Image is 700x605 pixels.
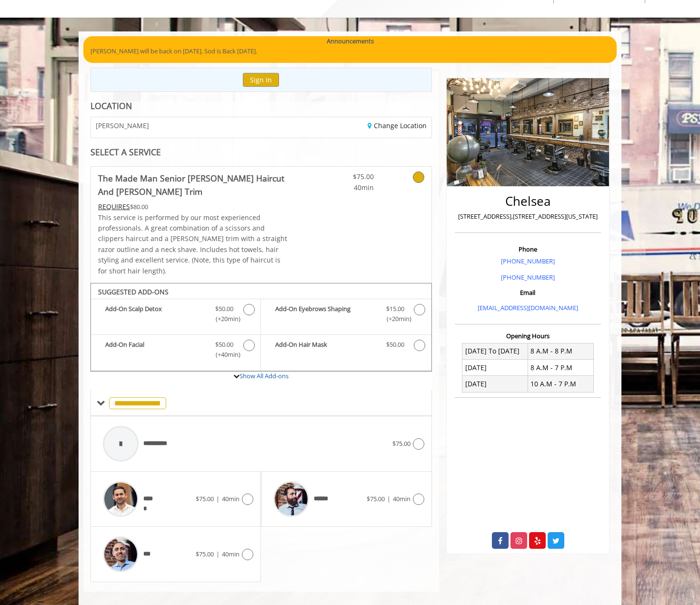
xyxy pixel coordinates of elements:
[275,340,376,351] b: Add-On Hair Mask
[457,212,599,222] p: [STREET_ADDRESS],[STREET_ADDRESS][US_STATE]
[393,494,410,503] span: 40min
[215,340,233,350] span: $50.00
[105,340,206,360] b: Add-On Facial
[392,439,410,448] span: $75.00
[196,550,214,558] span: $75.00
[367,494,385,503] span: $75.00
[381,314,409,324] span: (+20min )
[318,171,374,182] span: $75.00
[90,148,432,157] div: SELECT A SERVICE
[90,283,432,372] div: The Made Man Senior Barber Haircut And Beard Trim Add-onS
[368,121,427,130] a: Change Location
[327,36,374,46] b: Announcements
[501,273,555,282] a: [PHONE_NUMBER]
[216,550,220,558] span: |
[528,360,593,376] td: 8 A.M - 7 P.M
[318,182,374,193] span: 40min
[457,246,599,252] h3: Phone
[98,212,290,276] p: This service is performed by our most experienced professionals. A great combination of a scissor...
[98,287,169,296] b: SUGGESTED ADD-ONS
[96,340,256,362] label: Add-On Facial
[387,494,390,503] span: |
[243,73,279,87] button: Sign In
[98,171,290,198] b: The Made Man Senior [PERSON_NAME] Haircut And [PERSON_NAME] Trim
[457,289,599,296] h3: Email
[462,360,528,376] td: [DATE]
[462,376,528,392] td: [DATE]
[105,304,206,324] b: Add-On Scalp Detox
[98,202,130,211] span: This service needs some Advance to be paid before we block your appointment
[222,494,240,503] span: 40min
[528,343,593,359] td: 8 A.M - 8 P.M
[98,202,290,212] div: $80.00
[386,340,404,350] span: $50.00
[90,100,132,111] b: LOCATION
[501,257,555,265] a: [PHONE_NUMBER]
[266,340,426,353] label: Add-On Hair Mask
[478,303,578,312] a: [EMAIL_ADDRESS][DOMAIN_NAME]
[216,494,220,503] span: |
[266,304,426,326] label: Add-On Eyebrows Shaping
[455,333,601,339] h3: Opening Hours
[275,304,376,324] b: Add-On Eyebrows Shaping
[210,350,239,360] span: (+40min )
[210,314,239,324] span: (+20min )
[240,372,289,380] a: Show All Add-ons
[528,376,593,392] td: 10 A.M - 7 P.M
[196,494,214,503] span: $75.00
[96,122,149,129] span: [PERSON_NAME]
[462,343,528,359] td: [DATE] To [DATE]
[457,194,599,208] h2: Chelsea
[215,304,233,314] span: $50.00
[96,304,256,326] label: Add-On Scalp Detox
[90,46,610,56] p: [PERSON_NAME] will be back on [DATE]. Sod is Back [DATE].
[386,304,404,314] span: $15.00
[222,550,240,558] span: 40min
